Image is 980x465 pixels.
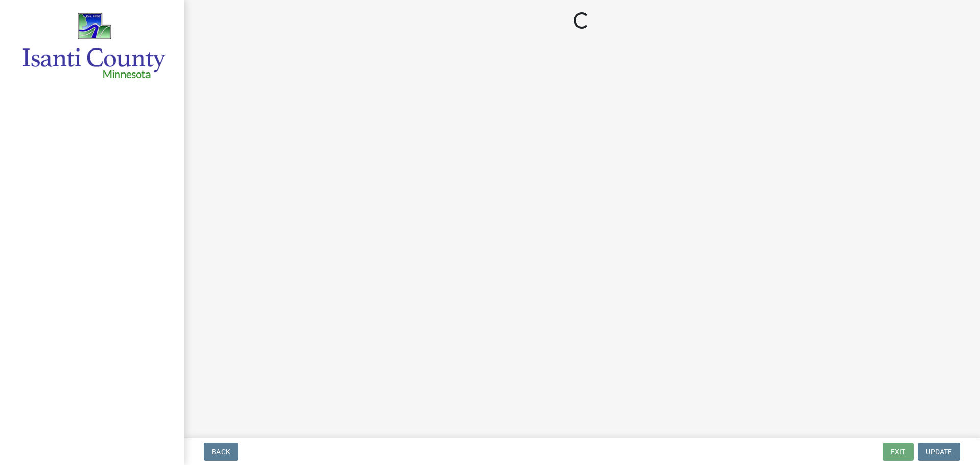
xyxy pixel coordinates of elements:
[918,443,960,461] button: Update
[883,443,914,461] button: Exit
[212,448,230,456] span: Back
[20,11,167,81] img: Isanti County, Minnesota
[926,448,952,456] span: Update
[204,443,238,461] button: Back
